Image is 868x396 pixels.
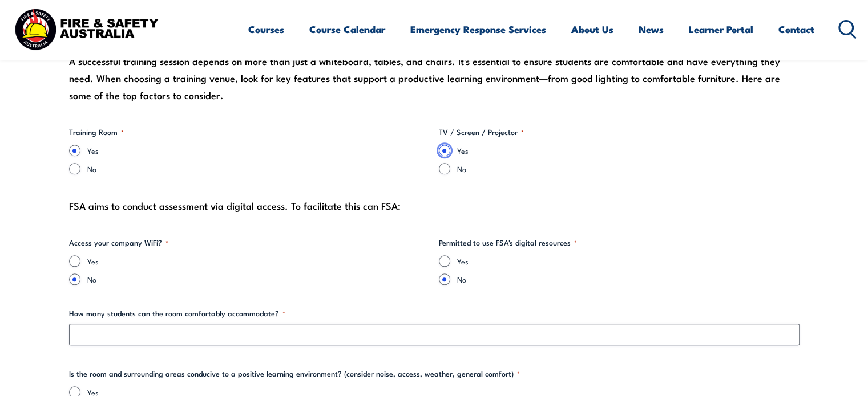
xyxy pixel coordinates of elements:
legend: TV / Screen / Projector [439,126,524,138]
legend: Is the room and surrounding areas conducive to a positive learning environment? (consider noise, ... [69,368,520,379]
label: Yes [87,145,430,156]
legend: Permitted to use FSA's digital resources [439,237,577,248]
label: No [87,163,430,174]
label: No [457,273,800,285]
legend: Access your company WiFi? [69,237,168,248]
label: Yes [457,255,800,267]
legend: Training Room [69,126,124,138]
label: How many students can the room comfortably accommodate? [69,308,800,319]
a: News [639,14,664,44]
a: Emergency Response Services [410,14,546,44]
a: Courses [248,14,284,44]
label: Yes [457,145,800,156]
a: Course Calendar [309,14,385,44]
a: About Us [571,14,613,44]
label: No [87,273,430,285]
a: Learner Portal [689,14,753,44]
a: Contact [778,14,814,44]
label: No [457,163,800,174]
div: FSA aims to conduct assessment via digital access. To facilitate this can FSA: [69,197,800,214]
label: Yes [87,255,430,267]
div: A successful training session depends on more than just a whiteboard, tables, and chairs. It's es... [69,52,800,104]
